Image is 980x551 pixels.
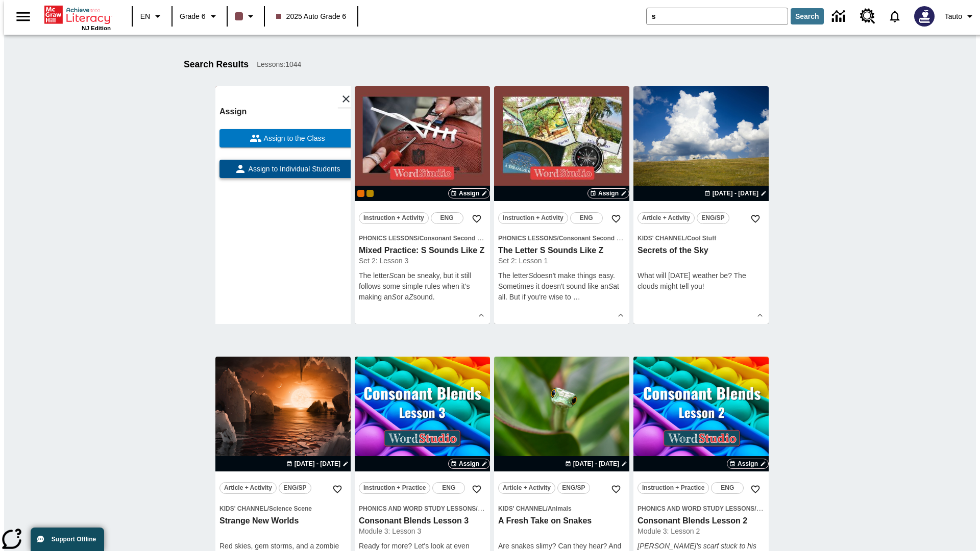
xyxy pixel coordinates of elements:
span: Assign [598,189,619,198]
span: [DATE] - [DATE] [295,459,340,468]
span: Grade 6 [180,11,206,22]
span: Assign [738,459,758,468]
span: / [476,504,484,512]
em: S [389,271,394,280]
button: Add to Favorites [607,210,625,228]
a: Resource Center, Will open in new tab [854,3,881,30]
button: Aug 24 - Aug 24 Choose Dates [284,459,351,468]
button: Search [791,8,824,24]
span: Science Scene [269,505,312,512]
span: / [546,505,548,512]
span: ENG [580,213,593,223]
button: ENG [711,482,744,494]
span: Topic: Kids' Channel/Animals [498,503,625,514]
span: Tauto [945,11,962,22]
span: Assign [459,189,479,198]
button: ENG/SP [279,482,311,494]
span: Assign to the Class [262,133,325,144]
p: The letter doesn't make things easy. Sometimes it doesn't sound like an at all. But if you're wis... [498,270,625,303]
h3: The Letter S Sounds Like Z [498,245,625,256]
span: Instruction + Practice [642,483,704,493]
h3: Strange New Worlds [219,516,347,527]
span: … [573,293,580,301]
span: Assign to Individual Students [247,164,340,174]
button: Close [337,90,355,108]
button: Class color is dark brown. Change class color [231,7,261,26]
button: Show Details [474,308,489,323]
button: ENG [570,212,603,224]
button: Assign Choose Dates [587,188,629,198]
button: Assign Choose Dates [448,188,490,198]
span: ENG/SP [562,483,585,493]
button: Instruction + Practice [638,482,709,494]
span: EN [140,11,150,22]
button: Add to Favorites [468,210,486,228]
span: Topic: Kids' Channel/Science Scene [219,503,347,514]
button: Open side menu [8,2,38,32]
span: Phonics Lessons [498,235,557,242]
span: Kids' Channel [498,505,546,512]
span: Topic: Phonics Lessons/Consonant Second Sounds [359,233,486,243]
span: [DATE] - [DATE] [713,189,758,198]
span: Phonics and Word Study Lessons [638,505,754,512]
p: The letter can be sneaky, but it still follows some simple rules when it's making an or a sound. [359,270,486,303]
span: Topic: Phonics and Word Study Lessons/Consonant Blends [359,503,486,514]
h6: Assign [219,105,355,119]
button: Add to Favorites [746,210,765,228]
button: Instruction + Practice [359,482,430,494]
h3: Secrets of the Sky [638,245,765,256]
button: ENG/SP [697,212,729,224]
button: Profile/Settings [941,7,980,26]
h3: Mixed Practice: S Sounds Like Z [359,245,486,256]
button: Show Details [613,308,628,323]
span: Instruction + Practice [363,483,426,493]
span: Topic: Kids' Channel/Cool Stuff [638,233,765,243]
button: Instruction + Activity [359,212,429,224]
button: Assign Choose Dates [727,459,769,469]
span: Topic: Phonics and Word Study Lessons/Consonant Blends [638,503,765,514]
button: Aug 26 - Aug 26 Choose Dates [563,459,629,468]
span: Consonant Second Sounds [420,235,500,242]
span: ENG [721,483,734,493]
button: Article + Activity [638,212,695,224]
div: lesson details [215,86,351,324]
button: Add to Favorites [328,480,347,498]
span: Support Offline [52,536,96,543]
span: Kids' Channel [219,505,267,512]
span: [DATE] - [DATE] [573,459,619,468]
div: lesson details [494,86,629,324]
span: Phonics and Word Study Lessons [359,505,476,512]
span: NJ Edition [82,25,111,31]
button: Show Details [752,308,768,323]
em: S [392,293,397,301]
span: / [267,505,269,512]
span: Lessons : 1044 [257,59,301,70]
img: Avatar [914,6,935,27]
button: Support Offline [31,528,104,551]
span: Phonics Lessons [359,235,418,242]
div: lesson details [355,86,490,324]
span: Consonant Second Sounds [559,235,639,242]
span: Article + Activity [224,483,272,493]
div: 25auto Dual International -1 [357,190,364,197]
span: ENG/SP [701,213,724,223]
span: Instruction + Activity [363,213,424,223]
h1: Search Results [184,59,249,70]
span: Assign [459,459,479,468]
span: / [418,235,419,242]
span: / [557,235,558,242]
button: Add to Favorites [468,480,486,498]
button: Add to Favorites [746,480,765,498]
span: ENG [442,483,455,493]
button: Add to Favorites [607,480,625,498]
button: ENG [432,482,465,494]
button: Article + Activity [219,482,277,494]
span: Topic: Phonics Lessons/Consonant Second Sounds [498,233,625,243]
button: Language: EN, Select a language [136,7,168,26]
span: / [754,504,763,512]
span: / [685,235,687,242]
a: Notifications [881,3,908,30]
button: ENG [431,212,463,224]
button: Assign to the Class [219,129,355,147]
button: Grade: Grade 6, Select a grade [176,7,224,26]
